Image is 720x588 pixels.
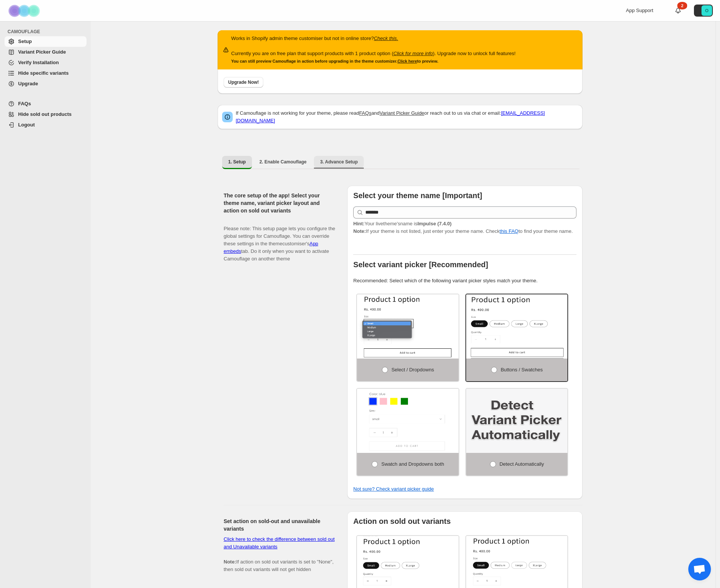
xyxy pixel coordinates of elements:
[18,49,66,55] span: Variant Picker Guide
[18,38,32,44] span: Setup
[260,159,307,165] span: 2. Enable Camouflage
[688,558,711,580] div: Open chat
[5,36,87,47] a: Setup
[380,110,424,116] a: Variant Picker Guide
[353,486,434,492] a: Not sure? Check variant picker guide
[231,50,516,57] p: Currently you are on free plan that support products with 1 product option ( ). Upgrade now to un...
[397,59,417,63] a: Click here
[320,159,358,165] span: 3. Advance Setup
[694,5,713,17] button: Avatar with initials O
[353,191,482,200] b: Select your theme name [Important]
[5,99,87,109] a: FAQs
[501,367,542,373] span: Buttons / Swatches
[500,228,519,234] a: this FAQ
[499,461,544,467] span: Detect Automatically
[466,389,568,453] img: Detect Automatically
[18,111,72,117] span: Hide sold out products
[417,221,451,226] strong: Impulse (7.4.0)
[353,221,365,226] strong: Hint:
[18,101,31,106] span: FAQs
[236,109,578,125] p: If Camouflage is not working for your theme, please read and or reach out to us via chat or email:
[701,5,712,16] span: Avatar with initials O
[231,59,438,63] small: You can still preview Camouflage in action before upgrading in the theme customizer. to preview.
[359,110,372,116] a: FAQs
[224,217,335,263] p: Please note: This setup page lets you configure the global settings for Camouflage. You can overr...
[677,2,687,9] div: 2
[18,122,35,128] span: Logout
[8,29,87,35] span: CAMOUFLAGE
[5,47,87,57] a: Variant Picker Guide
[228,159,246,165] span: 1. Setup
[5,68,87,79] a: Hide specific variants
[393,51,433,56] a: Click for more info
[357,294,459,359] img: Select / Dropdowns
[353,221,451,226] span: Your live theme's name is
[18,60,59,65] span: Verify Installation
[228,79,259,85] span: Upgrade Now!
[224,559,236,565] b: Note:
[224,517,335,533] h2: Set action on sold-out and unavailable variants
[224,536,335,572] span: If action on sold out variants is set to "None", then sold out variants will not get hidden
[466,294,568,359] img: Buttons / Swatches
[353,220,576,235] p: If your theme is not listed, just enter your theme name. Check to find your theme name.
[6,0,44,21] img: Camouflage
[231,35,516,42] p: Works in Shopify admin theme customiser but not in online store?
[626,8,653,13] span: App Support
[5,57,87,68] a: Verify Installation
[224,77,263,88] button: Upgrade Now!
[18,81,38,86] span: Upgrade
[391,367,434,373] span: Select / Dropdowns
[674,7,682,14] a: 2
[353,228,366,234] strong: Note:
[353,277,576,285] p: Recommended: Select which of the following variant picker styles match your theme.
[705,8,709,13] text: O
[353,260,488,269] b: Select variant picker [Recommended]
[224,192,335,214] h2: The core setup of the app! Select your theme name, variant picker layout and action on sold out v...
[381,461,444,467] span: Swatch and Dropdowns both
[357,389,459,453] img: Swatch and Dropdowns both
[353,517,451,525] b: Action on sold out variants
[5,109,87,120] a: Hide sold out products
[5,79,87,89] a: Upgrade
[18,70,69,76] span: Hide specific variants
[5,120,87,130] a: Logout
[374,35,398,41] a: Check this.
[224,536,335,550] a: Click here to check the difference between sold out and Unavailable variants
